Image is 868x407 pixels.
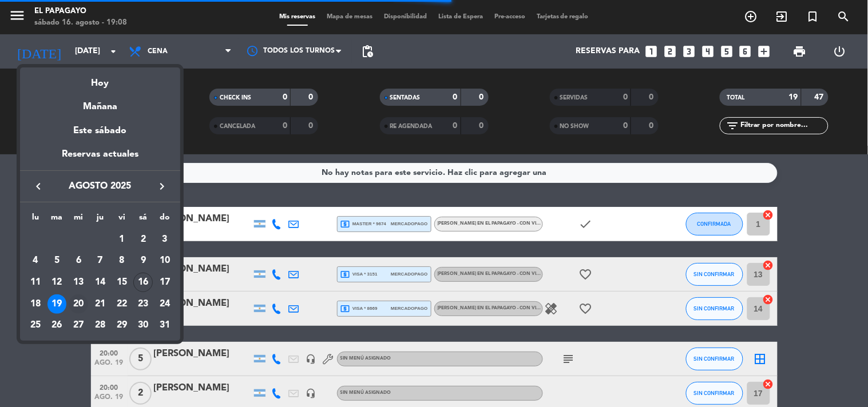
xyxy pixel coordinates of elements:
[133,230,153,249] div: 2
[133,272,154,293] td: 16 de agosto de 2025
[49,179,152,194] span: agosto 2025
[89,293,111,315] td: 21 de agosto de 2025
[155,251,175,270] div: 10
[112,294,132,314] div: 22
[89,272,111,293] td: 14 de agosto de 2025
[47,251,67,270] div: 5
[68,293,89,315] td: 20 de agosto de 2025
[90,316,110,335] div: 28
[90,273,110,292] div: 14
[26,273,45,292] div: 11
[154,229,176,250] td: 3 de agosto de 2025
[69,316,88,335] div: 27
[47,294,67,314] div: 19
[133,229,154,250] td: 2 de agosto de 2025
[133,273,153,292] div: 16
[112,316,132,335] div: 29
[25,293,46,315] td: 18 de agosto de 2025
[47,273,67,292] div: 12
[111,250,133,272] td: 8 de agosto de 2025
[111,272,133,293] td: 15 de agosto de 2025
[154,293,176,315] td: 24 de agosto de 2025
[154,250,176,272] td: 10 de agosto de 2025
[46,211,68,229] th: martes
[155,273,175,292] div: 17
[133,316,153,335] div: 30
[111,314,133,336] td: 29 de agosto de 2025
[111,229,133,250] td: 1 de agosto de 2025
[90,294,110,314] div: 21
[133,250,154,272] td: 9 de agosto de 2025
[154,211,176,229] th: domingo
[112,273,132,292] div: 15
[133,314,154,336] td: 30 de agosto de 2025
[111,293,133,315] td: 22 de agosto de 2025
[155,179,169,193] i: keyboard_arrow_right
[69,273,88,292] div: 13
[89,250,111,272] td: 7 de agosto de 2025
[89,211,111,229] th: jueves
[46,272,68,293] td: 12 de agosto de 2025
[90,251,110,270] div: 7
[25,272,46,293] td: 11 de agosto de 2025
[155,230,175,249] div: 3
[68,211,89,229] th: miércoles
[26,251,45,270] div: 4
[133,293,154,315] td: 23 de agosto de 2025
[152,179,172,194] button: keyboard_arrow_right
[47,316,67,335] div: 26
[154,314,176,336] td: 31 de agosto de 2025
[25,250,46,272] td: 4 de agosto de 2025
[133,211,154,229] th: sábado
[68,250,89,272] td: 6 de agosto de 2025
[154,272,176,293] td: 17 de agosto de 2025
[46,314,68,336] td: 26 de agosto de 2025
[68,272,89,293] td: 13 de agosto de 2025
[69,294,88,314] div: 20
[20,67,180,91] div: Hoy
[46,250,68,272] td: 5 de agosto de 2025
[133,294,153,314] div: 23
[20,115,180,147] div: Este sábado
[112,230,132,249] div: 1
[112,251,132,270] div: 8
[46,293,68,315] td: 19 de agosto de 2025
[26,316,45,335] div: 25
[69,251,88,270] div: 6
[31,179,45,193] i: keyboard_arrow_left
[133,251,153,270] div: 9
[25,229,111,250] td: AGO.
[155,294,175,314] div: 24
[68,314,89,336] td: 27 de agosto de 2025
[25,211,46,229] th: lunes
[20,91,180,114] div: Mañana
[20,147,180,170] div: Reservas actuales
[25,314,46,336] td: 25 de agosto de 2025
[26,294,45,314] div: 18
[89,314,111,336] td: 28 de agosto de 2025
[155,316,175,335] div: 31
[28,179,49,194] button: keyboard_arrow_left
[111,211,133,229] th: viernes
